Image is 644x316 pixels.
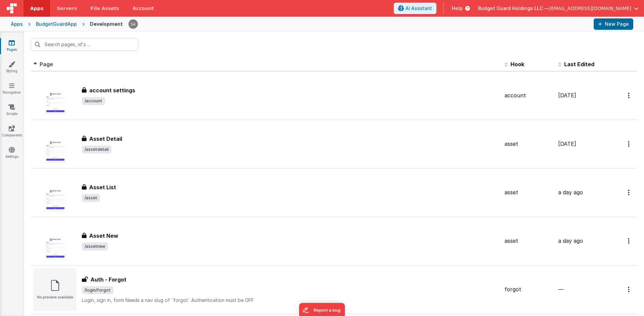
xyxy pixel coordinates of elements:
[549,5,631,12] span: [EMAIL_ADDRESS][DOMAIN_NAME]
[82,242,108,250] span: /assetnew
[624,89,635,102] button: Options
[11,21,23,27] div: Apps
[91,5,119,12] span: File Assets
[504,92,553,99] div: account
[89,135,122,143] h3: Asset Detail
[89,183,116,191] h3: Asset List
[504,237,553,245] div: asset
[82,97,105,105] span: /account
[558,92,576,99] span: [DATE]
[91,276,126,284] h3: Auth - Forgot
[558,237,583,244] span: a day ago
[36,21,77,27] div: BudgetGuardApp
[57,5,77,12] span: Servers
[40,61,53,68] span: Page
[90,21,123,27] div: Development
[504,140,553,148] div: asset
[624,186,635,199] button: Options
[452,5,463,12] span: Help
[564,61,594,68] span: Last Edited
[558,140,576,147] span: [DATE]
[82,145,111,153] span: /assetdetail
[624,234,635,248] button: Options
[82,286,113,294] span: /login/forgot
[128,19,138,29] img: 79293985458095ca2ac202dc7eb50dda
[478,5,639,12] button: Budget Guard Holdings LLC — [EMAIL_ADDRESS][DOMAIN_NAME]
[624,137,635,151] button: Options
[478,5,549,12] span: Budget Guard Holdings LLC —
[558,286,563,293] span: —
[558,189,583,196] span: a day ago
[594,18,633,30] button: New Page
[82,194,100,202] span: /asset
[394,3,436,14] button: AI Assistant
[82,297,499,304] p: Login, sign in, form Needs a nav slug of `forgot` Authentication must be OFF
[406,5,432,12] span: AI Assistant
[504,286,553,293] div: forgot
[624,283,635,296] button: Options
[89,86,135,94] h3: account settings
[30,5,43,12] span: Apps
[31,38,138,51] input: Search pages, id's ...
[89,232,118,240] h3: Asset New
[511,61,524,68] span: Hook
[504,189,553,196] div: asset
